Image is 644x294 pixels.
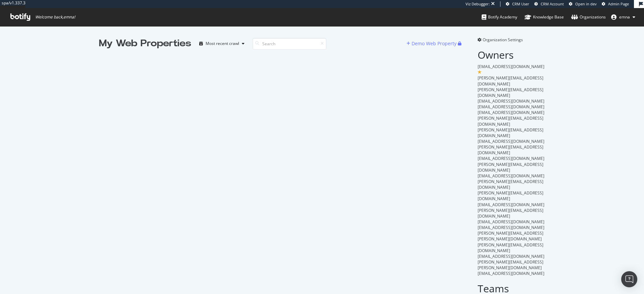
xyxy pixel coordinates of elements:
span: [EMAIL_ADDRESS][DOMAIN_NAME] [478,219,544,225]
div: Knowledge Base [525,14,564,20]
span: [PERSON_NAME][EMAIL_ADDRESS][DOMAIN_NAME] [478,208,543,219]
span: [PERSON_NAME][EMAIL_ADDRESS][DOMAIN_NAME] [478,127,543,138]
span: [PERSON_NAME][EMAIL_ADDRESS][DOMAIN_NAME] [478,144,543,156]
span: [PERSON_NAME][EMAIL_ADDRESS][DOMAIN_NAME] [478,87,543,98]
span: [EMAIL_ADDRESS][DOMAIN_NAME] [478,138,544,144]
a: Admin Page [602,1,629,7]
span: [EMAIL_ADDRESS][DOMAIN_NAME] [478,173,544,179]
span: [EMAIL_ADDRESS][DOMAIN_NAME] [478,110,544,115]
span: [EMAIL_ADDRESS][DOMAIN_NAME] [478,64,544,69]
h2: Teams [478,283,545,294]
span: [EMAIL_ADDRESS][DOMAIN_NAME] [478,225,544,230]
a: Open in dev [569,1,597,7]
a: Knowledge Base [525,8,564,26]
span: [PERSON_NAME][EMAIL_ADDRESS][DOMAIN_NAME] [478,179,543,190]
div: Demo Web Property [412,40,457,47]
span: Open in dev [575,1,597,6]
div: Botify Academy [482,14,517,20]
div: My Web Properties [99,37,191,50]
span: Organization Settings [483,37,523,43]
span: [EMAIL_ADDRESS][DOMAIN_NAME] [478,271,544,276]
span: CRM User [512,1,529,6]
button: Demo Web Property [407,38,458,49]
a: Organizations [571,8,606,26]
button: emna [606,12,641,22]
span: [EMAIL_ADDRESS][DOMAIN_NAME] [478,104,544,110]
span: [EMAIL_ADDRESS][DOMAIN_NAME] [478,98,544,104]
span: [EMAIL_ADDRESS][DOMAIN_NAME] [478,156,544,161]
span: [PERSON_NAME][EMAIL_ADDRESS][PERSON_NAME][DOMAIN_NAME] [478,230,543,242]
span: Admin Page [608,1,629,6]
h2: Owners [478,49,545,60]
span: Welcome back, emna ! [35,14,75,20]
div: Most recent crawl [206,42,239,46]
span: [EMAIL_ADDRESS][DOMAIN_NAME] [478,202,544,208]
span: [PERSON_NAME][EMAIL_ADDRESS][DOMAIN_NAME] [478,75,543,86]
a: CRM Account [534,1,564,7]
div: Viz Debugger: [466,1,490,7]
span: emna [619,14,630,20]
div: Organizations [571,14,606,20]
input: Search [253,38,326,50]
a: Botify Academy [482,8,517,26]
span: [PERSON_NAME][EMAIL_ADDRESS][PERSON_NAME][DOMAIN_NAME] [478,259,543,271]
span: [PERSON_NAME][EMAIL_ADDRESS][DOMAIN_NAME] [478,162,543,173]
span: [EMAIL_ADDRESS][DOMAIN_NAME] [478,253,544,259]
span: [PERSON_NAME][EMAIL_ADDRESS][DOMAIN_NAME] [478,115,543,127]
a: Demo Web Property [407,41,458,46]
a: CRM User [506,1,529,7]
div: Open Intercom Messenger [621,271,637,287]
span: [PERSON_NAME][EMAIL_ADDRESS][DOMAIN_NAME] [478,242,543,253]
span: [PERSON_NAME][EMAIL_ADDRESS][DOMAIN_NAME] [478,190,543,201]
span: CRM Account [541,1,564,6]
button: Most recent crawl [197,38,247,49]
